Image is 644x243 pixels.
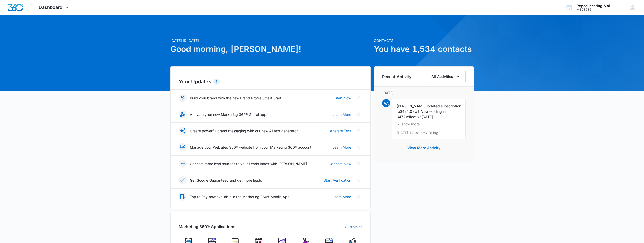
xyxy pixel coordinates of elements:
[190,128,298,134] p: Create powerful brand messaging with our new AI text generator
[374,43,474,55] h1: You have 1,534 contacts
[354,193,362,201] button: Close
[190,95,281,101] p: Build your brand with the new Brand Profile Smart Start
[421,115,434,119] span: [DATE].
[402,122,420,126] p: show more
[328,128,351,134] a: Generate Text
[345,224,362,229] a: Customize
[382,73,411,80] h6: Recent Activity
[397,109,446,119] span: Visa (ending in 3472)
[213,79,220,85] div: 7
[414,109,421,114] span: with
[332,112,351,117] a: Learn More
[577,8,614,11] div: account id
[402,142,445,154] button: View More Activity
[190,194,290,199] p: Tap to Pay now available in the Marketing 360® Mobile App
[354,160,362,168] button: Close
[397,131,461,135] p: [DATE] 12:38 pm • Billing
[332,194,351,199] a: Learn More
[335,95,351,101] a: Start Now
[179,223,235,230] h2: Marketing 360® Applications
[190,161,307,166] p: Connect more lead sources to your Leads Inbox with [PERSON_NAME]
[324,178,351,183] a: Start Verification
[354,110,362,118] button: Close
[407,115,421,119] span: effective
[577,4,614,8] div: account name
[426,70,466,83] button: All Activities
[170,38,371,43] p: [DATE] is [DATE]
[190,145,311,150] p: Manage your Websites 360® website from your Marketing 360® account
[170,43,371,55] h1: Good morning, [PERSON_NAME]!
[354,176,362,184] button: Close
[374,38,474,43] p: Contacts
[39,5,63,10] span: Dashboard
[354,143,362,151] button: Close
[397,104,426,108] span: [PERSON_NAME]
[400,109,414,114] span: $421.07
[179,78,362,85] h2: Your Updates
[397,119,420,129] button: show more
[354,127,362,135] button: Close
[382,99,390,107] span: AA
[190,112,266,117] p: Activate your new Marketing 360® Social app
[332,145,351,150] a: Learn More
[354,94,362,102] button: Close
[397,104,461,114] span: updated subscription to
[329,161,351,166] a: Connect Now
[382,90,466,96] p: [DATE]
[190,178,262,183] p: Get Google Guaranteed and get more leads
